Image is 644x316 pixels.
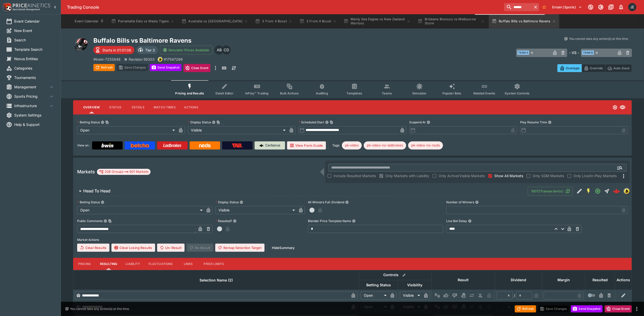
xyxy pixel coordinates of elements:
[409,120,426,124] p: Suspend At
[468,291,476,300] button: Push
[14,65,55,71] span: Categories
[582,64,605,72] button: Override
[442,91,461,95] span: Popular Bets
[216,219,232,223] p: Resulted?
[13,8,40,11] img: Sportsbook Management
[602,187,612,196] button: Straight
[557,64,632,72] div: Start From
[361,282,397,288] span: Betting Status
[575,187,584,196] button: Edit Detail
[624,188,630,194] img: bwin
[77,126,177,134] div: Open
[489,14,559,28] button: Buffalo Bills vs Baltimore Ravens
[585,270,615,290] th: Resulted
[566,65,580,71] p: Overtype
[446,219,467,223] p: Live Bet Delay
[14,122,55,127] span: Help & Support
[495,270,542,290] th: Dividend
[199,143,210,147] img: Neds
[433,291,441,300] button: Not Set
[605,305,632,312] button: Close Event
[188,126,287,134] div: Visible
[111,244,155,252] button: Clear Losing Results
[101,201,104,204] button: Betting Status
[582,51,594,55] span: Team B
[200,258,228,270] button: Price Limits
[528,187,573,195] button: 10072Transaction(s)
[613,188,620,195] div: 3b04baf4-7668-439e-9f04-cf13b0782847
[605,64,632,72] button: Auto-Save
[621,173,627,179] svg: More
[67,5,502,10] div: Trading Console
[252,14,295,28] button: 3 From 4 Boost
[131,143,149,147] img: Betcha
[14,28,55,33] span: New Event
[14,112,55,118] span: System Settings
[345,201,349,204] button: All Winners Full-Dividend
[93,64,115,71] button: Refresh
[101,121,104,124] button: Betting StatusCopy To Clipboard
[96,258,121,270] button: Resulting
[533,173,564,178] span: Only SGM Markets
[160,46,212,54] button: Simulator Prices Available
[400,291,422,300] div: Visible
[77,236,628,244] label: Market Actions
[451,291,459,300] button: Lose
[308,200,344,204] p: All Winners Full-Dividend
[549,3,585,11] button: Select Tenant
[93,57,121,62] p: Copy To Clipboard
[77,244,109,252] button: Clear Results
[83,188,110,194] h6: Head To Head
[408,141,443,149] div: Betting Target: cerberus
[72,14,107,28] button: Event Calendar
[77,200,100,204] p: Betting Status
[408,143,443,148] span: pk-video-no-neds
[593,187,602,196] button: Open
[468,219,472,223] button: Live Bet Delay
[385,173,429,178] span: Only Markets with Liability
[432,270,495,290] th: Result
[212,64,219,72] button: more
[439,173,485,178] span: Only Active/Visible Markets
[14,84,48,90] span: Management
[266,143,280,148] p: Cerberus
[595,188,601,194] svg: Open
[104,101,127,113] button: Status
[14,47,55,52] span: Template Search
[14,103,48,108] span: Infrastructure
[364,141,406,149] div: Betting Target: cerberus
[584,187,593,196] button: SGM Enabled
[158,57,162,62] img: bwin.png
[401,272,407,278] button: Bulk edit
[573,173,617,178] span: Only Live/In-Play Markets
[617,3,626,12] button: Notifications
[108,219,112,223] button: Copy To Clipboard
[505,91,530,95] span: System Controls
[99,169,148,175] div: 208 Groups 601 Markets
[77,120,100,124] p: Betting Status
[515,305,536,312] button: Refresh
[569,37,629,41] p: You cannot take any action(s) at this time.
[287,141,326,149] button: View Form Guide
[194,277,238,283] span: Selection Name (2)
[105,121,109,124] button: Copy To Clipboard
[157,244,184,252] button: Un-Result
[14,19,55,24] span: Event Calendar
[188,120,211,124] p: Display Status
[612,186,622,196] a: 3b04baf4-7668-439e-9f04-cf13b0782847
[2,2,12,12] img: PriceKinetics Logo
[232,143,243,147] img: TabNZ
[222,45,231,55] div: Cameron Duffy
[216,91,234,95] span: Detail Editor
[73,186,528,196] button: Head To Head
[548,121,552,124] button: Play Resume Time
[214,45,224,55] div: Alex Bothe
[171,80,534,98] div: Event type filters
[14,75,55,80] span: Tournaments
[77,206,204,214] div: Open
[145,47,155,53] p: Tier 3
[412,91,426,95] span: Simulator
[520,120,547,124] p: Play Resume Time
[216,200,239,204] p: Display Status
